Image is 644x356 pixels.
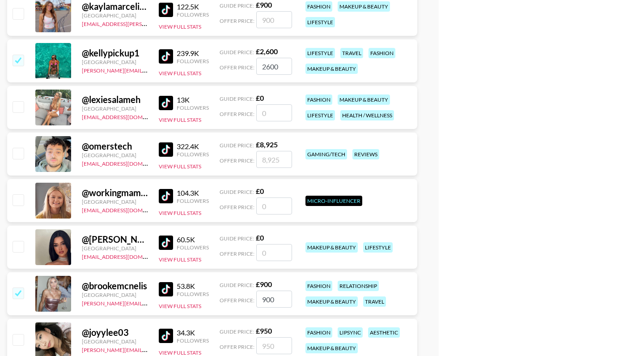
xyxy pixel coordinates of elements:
[159,70,201,77] button: View Full Stats
[305,149,347,159] div: gaming/tech
[220,95,254,102] span: Guide Price:
[220,64,254,71] span: Offer Price:
[256,58,292,75] input: 2,600
[305,64,358,74] div: makeup & beauty
[82,112,172,120] a: [EMAIL_ADDRESS][DOMAIN_NAME]
[159,349,201,356] button: View Full Stats
[82,105,148,112] div: [GEOGRAPHIC_DATA]
[305,110,335,120] div: lifestyle
[82,245,148,252] div: [GEOGRAPHIC_DATA]
[159,142,173,157] img: TikTok
[338,94,390,105] div: makeup & beauty
[256,291,292,308] input: 900
[338,281,379,291] div: relationship
[159,3,173,17] img: TikTok
[177,235,209,244] div: 60.5K
[159,23,201,30] button: View Full Stats
[220,297,254,304] span: Offer Price:
[338,1,390,12] div: makeup & beauty
[340,48,363,58] div: travel
[177,328,209,337] div: 34.3K
[220,2,254,9] span: Guide Price:
[256,244,292,261] input: 0
[220,111,254,117] span: Offer Price:
[305,94,332,105] div: fashion
[220,204,254,210] span: Offer Price:
[305,17,335,27] div: lifestyle
[305,1,332,12] div: fashion
[220,49,254,56] span: Guide Price:
[363,242,393,253] div: lifestyle
[177,58,209,64] div: Followers
[256,104,292,121] input: 0
[82,65,257,74] a: [PERSON_NAME][EMAIL_ADDRESS][PERSON_NAME][DOMAIN_NAME]
[220,157,254,164] span: Offer Price:
[82,298,214,307] a: [PERSON_NAME][EMAIL_ADDRESS][DOMAIN_NAME]
[256,233,264,242] strong: £ 0
[159,329,173,343] img: TikTok
[177,104,209,111] div: Followers
[305,343,358,353] div: makeup & beauty
[177,337,209,344] div: Followers
[177,151,209,158] div: Followers
[159,96,173,110] img: TikTok
[256,0,272,9] strong: £ 900
[256,197,292,214] input: 0
[82,292,148,298] div: [GEOGRAPHIC_DATA]
[82,252,172,260] a: [EMAIL_ADDRESS][DOMAIN_NAME]
[256,11,292,28] input: 900
[352,149,379,159] div: reviews
[177,197,209,204] div: Followers
[220,343,254,350] span: Offer Price:
[177,142,209,151] div: 322.4K
[159,210,201,216] button: View Full Stats
[305,281,332,291] div: fashion
[82,152,148,159] div: [GEOGRAPHIC_DATA]
[159,303,201,309] button: View Full Stats
[82,198,148,205] div: [GEOGRAPHIC_DATA]
[177,291,209,297] div: Followers
[220,328,254,335] span: Guide Price:
[220,282,254,288] span: Guide Price:
[305,296,358,307] div: makeup & beauty
[256,151,292,168] input: 8,925
[177,244,209,251] div: Followers
[82,234,148,245] div: @ [PERSON_NAME]
[82,47,148,59] div: @ kellypickup1
[82,59,148,65] div: [GEOGRAPHIC_DATA]
[177,11,209,18] div: Followers
[82,19,214,27] a: [EMAIL_ADDRESS][PERSON_NAME][DOMAIN_NAME]
[305,327,332,338] div: fashion
[256,187,264,195] strong: £ 0
[305,242,358,253] div: makeup & beauty
[82,159,172,167] a: [EMAIL_ADDRESS][DOMAIN_NAME]
[82,187,148,198] div: @ workingmama40
[177,49,209,58] div: 239.9K
[177,189,209,197] div: 104.3K
[220,189,254,195] span: Guide Price:
[159,163,201,170] button: View Full Stats
[338,327,363,338] div: lipsync
[256,280,272,288] strong: £ 900
[369,48,395,58] div: fashion
[159,236,173,250] img: TikTok
[340,110,394,120] div: health / wellness
[177,95,209,104] div: 13K
[82,1,148,12] div: @ kaylamarcelina
[256,140,278,149] strong: £ 8,925
[159,116,201,123] button: View Full Stats
[368,327,400,338] div: aesthetic
[220,235,254,242] span: Guide Price:
[159,256,201,263] button: View Full Stats
[159,49,173,64] img: TikTok
[305,196,362,206] div: Micro-Influencer
[220,250,254,257] span: Offer Price:
[82,141,148,152] div: @ omerstech
[82,12,148,19] div: [GEOGRAPHIC_DATA]
[305,48,335,58] div: lifestyle
[82,327,148,338] div: @ joyylee03
[220,142,254,149] span: Guide Price:
[256,94,264,102] strong: £ 0
[220,17,254,24] span: Offer Price:
[256,47,278,56] strong: £ 2,600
